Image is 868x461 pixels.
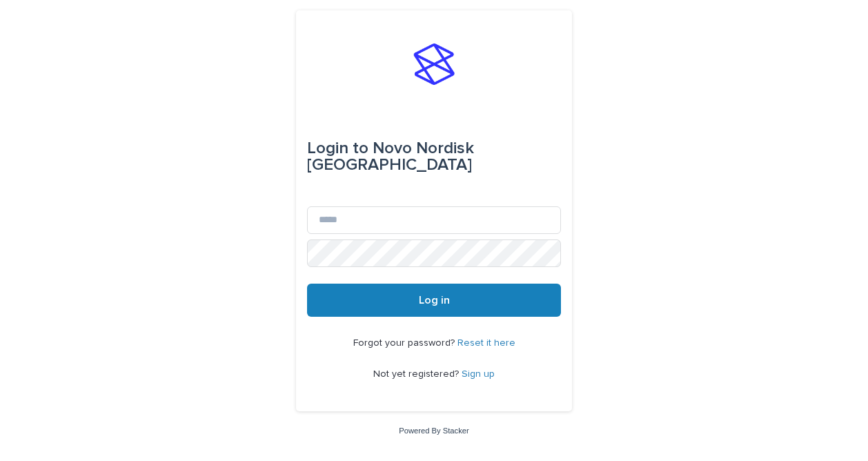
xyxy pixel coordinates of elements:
[353,338,457,348] span: Forgot your password?
[419,295,450,306] span: Log in
[307,140,368,157] span: Login to
[373,369,462,379] span: Not yet registered?
[307,284,561,317] button: Log in
[413,43,455,85] img: stacker-logo-s-only.png
[462,369,495,379] a: Sign up
[307,129,561,184] div: Novo Nordisk [GEOGRAPHIC_DATA]
[457,338,515,348] a: Reset it here
[399,426,468,435] a: Powered By Stacker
